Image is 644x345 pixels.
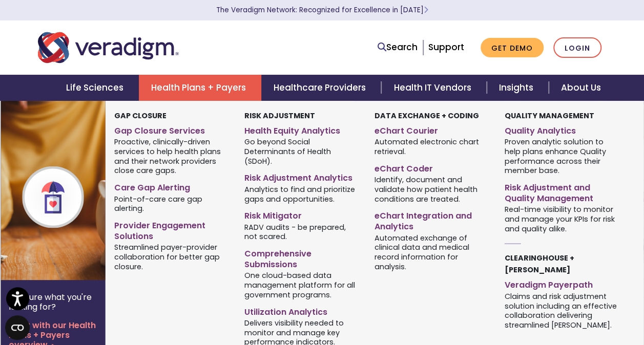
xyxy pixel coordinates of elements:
[381,75,486,101] a: Health IT Vendors
[375,111,479,121] strong: Data Exchange + Coding
[244,122,359,137] a: Health Equity Analytics
[114,242,229,272] span: Streamlined payer-provider collaboration for better gap closure.
[114,137,229,176] span: Proactive, clinically-driven services to help health plans and their network providers close care...
[244,303,359,318] a: Utilization Analytics
[114,193,229,213] span: Point-of-care care gap alerting.
[216,5,428,15] a: The Veradigm Network: Recognized for Excellence in [DATE]Learn More
[114,217,229,242] a: Provider Engagement Solutions
[378,40,418,54] a: Search
[487,75,549,101] a: Insights
[504,111,594,121] strong: Quality Management
[504,204,619,234] span: Real-time visibility to monitor and manage your KPIs for risk and quality alike.
[375,232,489,271] span: Automated exchange of clinical data and medical record information for analysis.
[504,291,619,330] span: Claims and risk adjustment solution including an effective collaboration delivering streamlined [...
[244,222,359,242] span: RADV audits - be prepared, not scared.
[375,160,489,175] a: eChart Coder
[9,292,97,312] p: Not sure what you're looking for?
[244,111,315,121] strong: Risk Adjustment
[114,179,229,193] a: Care Gap Alerting
[553,37,601,58] a: Login
[244,169,359,184] a: Risk Adjustment Analytics
[244,184,359,204] span: Analytics to find and prioritize gaps and opportunities.
[504,179,619,204] a: Risk Adjustment and Quality Management
[504,122,619,137] a: Quality Analytics
[261,75,381,101] a: Healthcare Providers
[5,315,30,340] button: Open CMP widget
[244,207,359,222] a: Risk Mitigator
[139,75,261,101] a: Health Plans + Payers
[244,245,359,270] a: Comprehensive Submissions
[504,276,619,291] a: Veradigm Payerpath
[244,137,359,166] span: Go beyond Social Determinants of Health (SDoH).
[114,111,167,121] strong: Gap Closure
[54,75,139,101] a: Life Sciences
[375,122,489,137] a: eChart Courier
[424,5,428,15] span: Learn More
[375,207,489,232] a: eChart Integration and Analytics
[375,175,489,204] span: Identify, document and validate how patient health conditions are treated.
[504,137,619,176] span: Proven analytic solution to help plans enhance Quality performance across their member base.
[1,101,165,280] img: Health Plan Payers
[114,122,229,137] a: Gap Closure Services
[504,253,574,275] strong: Clearinghouse + [PERSON_NAME]
[375,137,489,157] span: Automated electronic chart retrieval.
[428,41,464,53] a: Support
[549,75,613,101] a: About Us
[38,31,179,64] img: Veradigm logo
[481,38,544,58] a: Get Demo
[244,270,359,300] span: One cloud-based data management platform for all government programs.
